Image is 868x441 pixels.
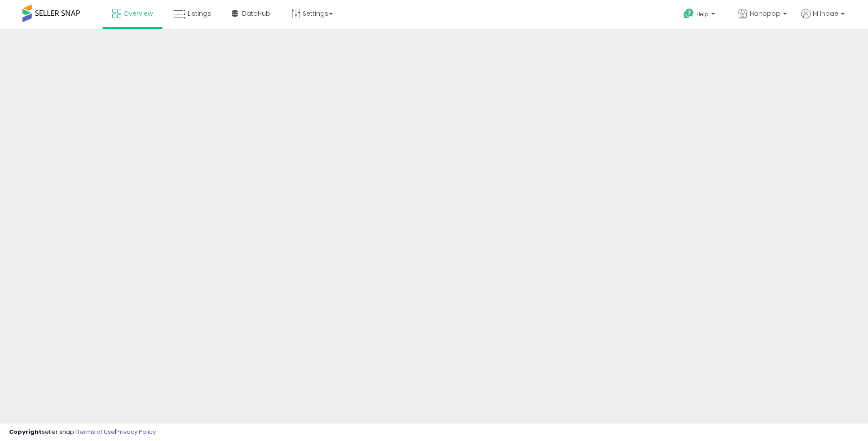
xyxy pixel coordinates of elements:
[813,9,838,18] span: Hi Inbae
[242,9,270,18] span: DataHub
[696,10,709,18] span: Help
[683,8,694,19] i: Get Help
[188,9,211,18] span: Listings
[801,9,845,29] a: Hi Inbae
[123,9,153,18] span: Overview
[676,1,724,29] a: Help
[750,9,780,18] span: Hanopop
